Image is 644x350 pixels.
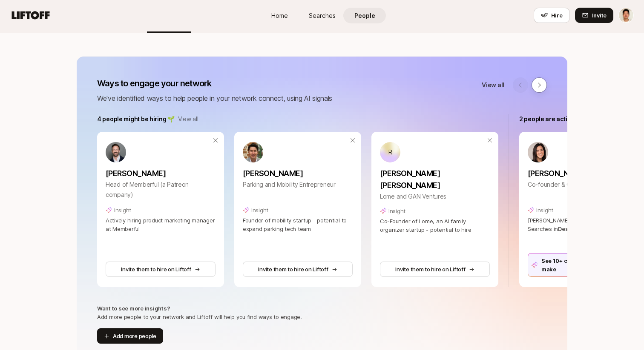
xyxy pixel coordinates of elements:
a: [PERSON_NAME] [PERSON_NAME] [380,162,490,191]
p: We've identified ways to help people in your network connect, using AI signals [97,93,332,104]
button: Invite [575,8,613,23]
a: Home [258,8,301,23]
p: 2 people are actively hiring on Liftoff 🏆 [519,114,632,124]
span: [PERSON_NAME] is hiring on Liftoff for Searches in [528,217,625,232]
button: Add more people [97,328,163,344]
p: [PERSON_NAME] [243,168,353,179]
img: 49cc058c_9620_499c_84f2_197a57c98584.jpg [106,142,126,162]
img: 71d7b91d_d7cb_43b4_a7ea_a9b2f2cc6e03.jpg [528,142,548,162]
span: Searches [309,11,336,20]
span: Hire [551,11,563,20]
p: Ways to engage your network [97,77,332,89]
a: Searches [301,8,343,23]
p: Insight [536,206,553,214]
p: Co-founder & CEO at Liftoff [528,179,638,190]
span: Founder of mobility startup - potential to expand parking tech team [243,217,347,232]
button: Invite them to hire on Liftoff [106,262,216,277]
p: Want to see more insights? [97,304,170,313]
p: [PERSON_NAME] [528,168,638,179]
p: R [388,147,392,157]
button: Hire [534,8,570,23]
img: Jeremy Chen [619,8,633,23]
p: Insight [388,207,405,215]
a: [PERSON_NAME] [243,162,353,179]
p: Add more people to your network and Liftoff will help you find ways to engage. [97,313,302,321]
p: [PERSON_NAME] [106,168,216,179]
a: [PERSON_NAME] [528,162,638,179]
span: Co-Founder of Lome, an AI family organizer startup - potential to hire [380,218,471,233]
button: Jeremy Chen [618,8,634,23]
img: ae933fb3_00c3_4515_a569_f859519ed0a3.jpg [243,142,263,162]
span: Design [558,225,577,232]
p: Head of Memberful (a Patreon company) [106,179,216,200]
p: Insight [114,206,131,214]
button: Invite them to hire on Liftoff [380,262,490,277]
p: Parking and Mobility Entrepreneur [243,179,353,190]
p: 4 people might be hiring 🌱 [97,114,175,124]
p: [PERSON_NAME] [PERSON_NAME] [380,168,490,191]
span: People [354,11,375,20]
a: People [343,8,386,23]
p: Lome and GAN Ventures [380,191,490,202]
span: Invite [592,11,607,20]
a: View all [178,114,198,124]
a: R [380,142,490,162]
a: [PERSON_NAME] [106,162,216,179]
a: View all [482,80,504,90]
button: Invite them to hire on Liftoff [243,262,353,277]
p: Insight [251,206,268,214]
span: Home [271,11,288,20]
span: Actively hiring product marketing manager at Memberful [106,217,215,232]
